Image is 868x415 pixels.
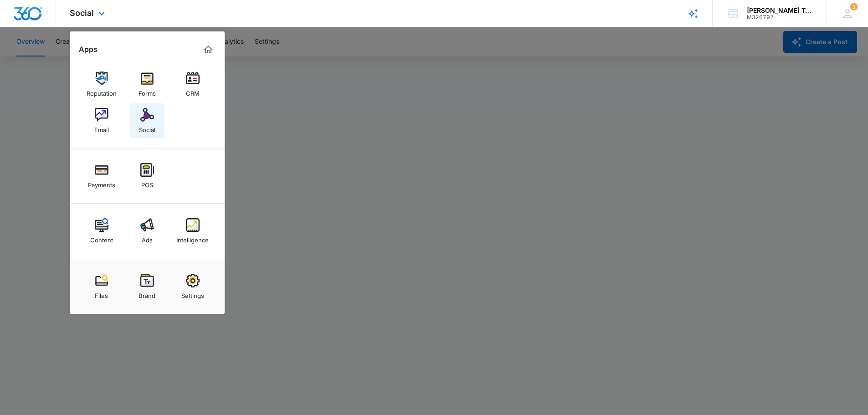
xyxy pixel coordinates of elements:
a: Reputation [84,67,119,102]
a: Brand [130,269,164,304]
a: Settings [175,269,210,304]
div: Intelligence [176,232,209,244]
div: Brand [139,287,155,299]
div: Ads [142,232,153,244]
div: account id [747,14,813,20]
a: Social [130,103,164,138]
div: Settings [181,287,204,299]
a: Forms [130,67,164,102]
a: Email [84,103,119,138]
a: Ads [130,214,164,248]
div: Social [139,122,155,133]
a: Intelligence [175,214,210,248]
div: Content [90,232,113,244]
span: 1 [850,3,858,10]
div: POS [141,177,153,189]
h2: Apps [79,45,98,54]
div: notifications count [850,3,858,10]
a: Content [84,214,119,248]
div: Files [95,287,108,299]
a: Payments [84,159,119,193]
a: Marketing 360® Dashboard [201,42,216,57]
div: Reputation [87,85,117,97]
div: Email [94,122,109,133]
div: CRM [186,85,200,97]
a: Files [84,269,119,304]
div: account name [747,7,813,14]
a: POS [130,159,164,193]
div: Payments [88,177,115,189]
div: Forms [139,85,156,97]
span: Social [70,8,94,18]
a: CRM [175,67,210,102]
